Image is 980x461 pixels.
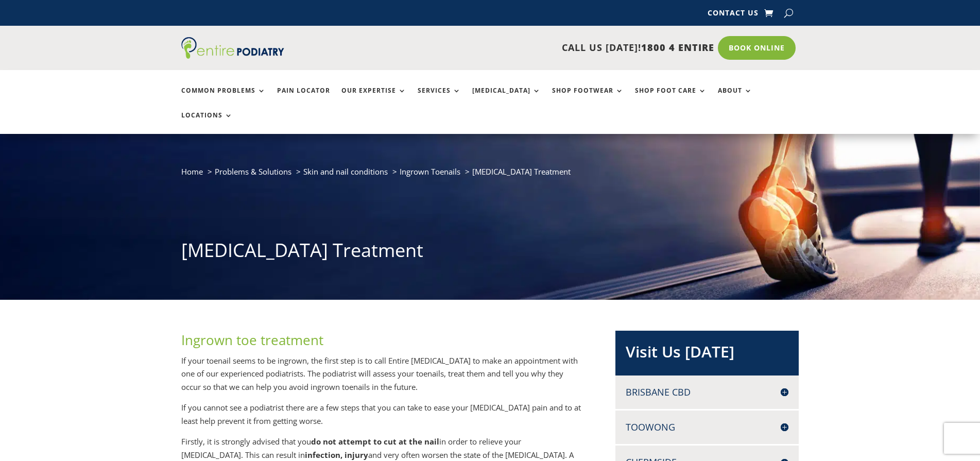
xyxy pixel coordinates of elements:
[641,41,714,54] span: 1800 4 ENTIRE
[311,436,439,447] strong: do not attempt to cut at the nail
[472,87,541,109] a: [MEDICAL_DATA]
[552,87,624,109] a: Shop Footwear
[324,41,714,55] p: CALL US [DATE]!
[341,87,406,109] a: Our Expertise
[472,166,571,177] span: [MEDICAL_DATA] Treatment
[718,36,796,60] a: Book Online
[181,331,323,349] span: Ingrown toe treatment
[181,165,799,186] nav: breadcrumb
[626,386,788,399] h4: Brisbane CBD
[181,166,203,177] a: Home
[635,87,707,109] a: Shop Foot Care
[181,354,582,402] p: If your toenail seems to be ingrown, the first step is to call Entire [MEDICAL_DATA] to make an a...
[626,421,788,434] h4: Toowong
[181,87,266,109] a: Common Problems
[708,9,759,21] a: Contact Us
[277,87,330,109] a: Pain Locator
[303,166,388,177] a: Skin and nail conditions
[181,50,284,61] a: Entire Podiatry
[400,166,460,177] a: Ingrown Toenails
[418,87,461,109] a: Services
[626,341,788,368] h2: Visit Us [DATE]
[718,87,752,109] a: About
[181,112,233,134] a: Locations
[215,166,291,177] a: Problems & Solutions
[305,450,368,460] strong: infection, injury
[181,401,582,435] p: If you cannot see a podiatrist there are a few steps that you can take to ease your [MEDICAL_DATA...
[181,237,799,268] h1: [MEDICAL_DATA] Treatment
[181,37,284,59] img: logo (1)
